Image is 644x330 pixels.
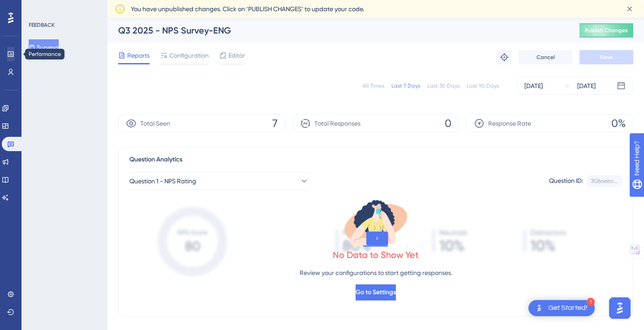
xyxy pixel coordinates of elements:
button: Cancel [519,50,572,64]
p: Review your configurations to start getting responses. [300,267,452,278]
div: Last 90 Days [467,82,499,89]
span: Save [600,54,613,61]
div: Last 30 Days [427,82,459,89]
div: No Data to Show Yet [333,249,419,261]
div: Question ID: [549,175,583,187]
span: Cancel [537,54,555,61]
div: Q3 2025 - NPS Survey-ENG [118,24,557,37]
span: Total Responses [314,118,361,129]
div: 3f26aebc... [591,178,618,185]
button: Save [580,50,633,64]
span: Total Seen [140,118,170,129]
span: Question 1 - NPS Rating [129,176,196,186]
span: Go to Settings [356,287,396,298]
iframe: UserGuiding AI Assistant Launcher [606,295,633,322]
div: Get Started! [548,303,588,313]
span: Question Analytics [129,154,182,165]
button: Publish Changes [580,23,633,38]
span: You have unpublished changes. Click on ‘PUBLISH CHANGES’ to update your code. [131,4,364,14]
button: Go to Settings [356,284,396,300]
div: Last 7 Days [391,82,420,89]
button: Question 1 - NPS Rating [129,172,309,190]
div: FEEDBACK [29,21,55,29]
span: 7 [272,116,278,131]
span: Editor [228,50,245,61]
div: 1 [587,298,595,306]
div: [DATE] [577,80,596,91]
span: Publish Changes [585,27,628,34]
img: launcher-image-alternative-text [534,303,545,313]
div: [DATE] [524,80,543,91]
button: Surveys [29,39,59,55]
span: 0 [445,116,451,131]
span: Response Rate [488,118,531,129]
span: Configuration [169,50,209,61]
span: Need Help? [21,2,56,13]
span: 0% [611,116,626,131]
div: Open Get Started! checklist, remaining modules: 1 [528,300,595,316]
div: All Times [363,82,384,89]
span: Reports [127,50,150,61]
